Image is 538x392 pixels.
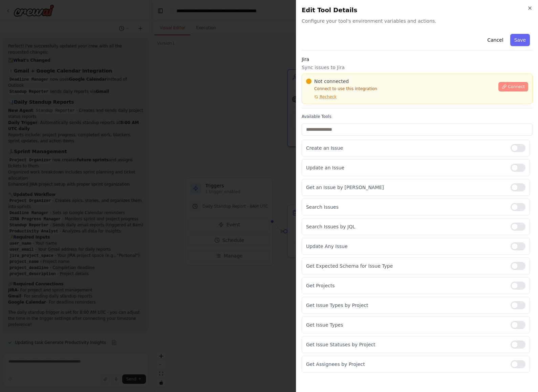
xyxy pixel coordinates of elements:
span: Recheck [320,94,337,100]
button: Cancel [483,34,507,46]
button: Connect [498,82,528,91]
p: Get an Issue by [PERSON_NAME] [306,184,505,191]
p: Get Issue Types [306,322,505,328]
p: Get Projects [306,282,505,289]
h3: Jira [302,56,533,63]
label: Available Tools [302,114,533,119]
h2: Edit Tool Details [302,5,533,15]
p: Create an Issue [306,145,505,151]
p: Search Issues [306,204,505,210]
p: Sync issues to Jira [302,64,533,71]
p: Get Issue Types by Project [306,302,505,309]
span: Connect [508,84,525,89]
p: Search Issues by JQL [306,223,505,230]
span: Not connected [314,78,349,85]
button: Recheck [306,94,337,100]
p: Connect to use this integration [306,86,494,91]
p: Get Expected Schema for Issue Type [306,263,505,269]
span: Configure your tool's environment variables and actions. [302,18,533,24]
p: Update Any Issue [306,243,505,250]
p: Get Issue Statuses by Project [306,341,505,348]
button: Save [510,34,530,46]
p: Update an Issue [306,164,505,171]
p: Get Assignees by Project [306,361,505,368]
